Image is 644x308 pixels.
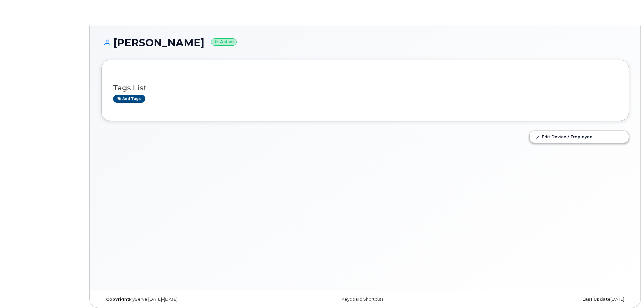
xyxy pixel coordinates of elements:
[341,297,383,302] a: Keyboard Shortcuts
[530,131,629,142] a: Edit Device / Employee
[101,37,629,48] h1: [PERSON_NAME]
[582,297,610,302] strong: Last Update
[113,95,145,103] a: Add tags
[101,297,277,302] div: MyServe [DATE]–[DATE]
[453,297,629,302] div: [DATE]
[211,38,237,46] small: Active
[106,297,129,302] strong: Copyright
[113,84,617,92] h3: Tags List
